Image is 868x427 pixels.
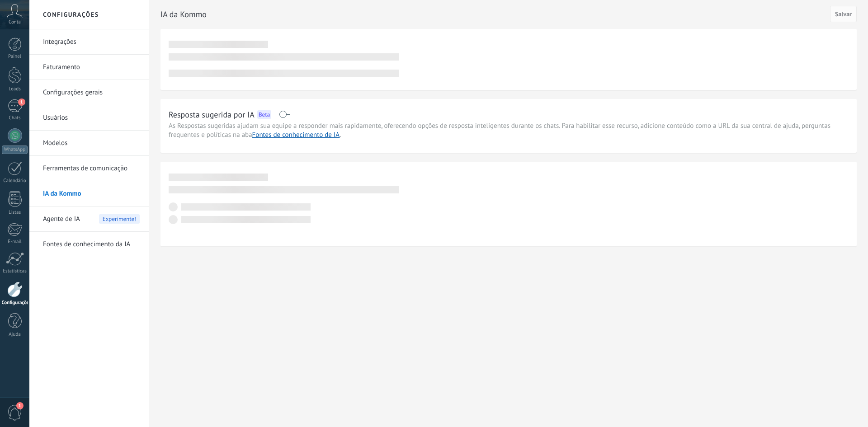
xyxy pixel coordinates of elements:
[29,131,149,156] li: Modelos
[29,232,149,257] li: Fontes de conhecimento da IA
[2,300,28,306] div: Configurações
[18,99,25,106] span: 1
[2,86,28,92] div: Leads
[29,29,149,55] li: Integrações
[43,206,80,232] span: Agente de IA
[99,214,140,224] span: Experimente!
[2,115,28,121] div: Chats
[29,181,149,206] li: IA da Kommo
[2,268,28,274] div: Estatísticas
[2,145,28,154] div: WhatsApp
[16,402,24,409] span: 1
[43,131,140,156] a: Modelos
[29,105,149,131] li: Usuários
[29,206,149,232] li: Agente de IA
[43,206,140,232] a: Agente de IA Experimente!
[169,109,255,120] h2: Resposta sugerida por IA
[257,110,271,119] div: Beta
[2,239,28,245] div: E-mail
[830,6,857,22] button: Salvar
[43,232,140,257] a: Fontes de conhecimento da IA
[43,29,140,55] a: Integrações
[29,156,149,181] li: Ferramentas de comunicação
[2,178,28,184] div: Calendário
[2,210,28,216] div: Listas
[252,131,340,139] a: Fontes de conhecimento de IA
[2,332,28,338] div: Ajuda
[9,19,21,25] span: Conta
[43,181,140,206] a: IA da Kommo
[160,5,830,23] h2: IA da Kommo
[835,11,852,17] span: Salvar
[43,80,140,105] a: Configurações gerais
[29,55,149,80] li: Faturamento
[43,55,140,80] a: Faturamento
[43,105,140,131] a: Usuários
[29,80,149,105] li: Configurações gerais
[43,156,140,181] a: Ferramentas de comunicação
[2,54,28,60] div: Painel
[169,122,830,139] span: As Respostas sugeridas ajudam sua equipe a responder mais rapidamente, oferecendo opções de respo...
